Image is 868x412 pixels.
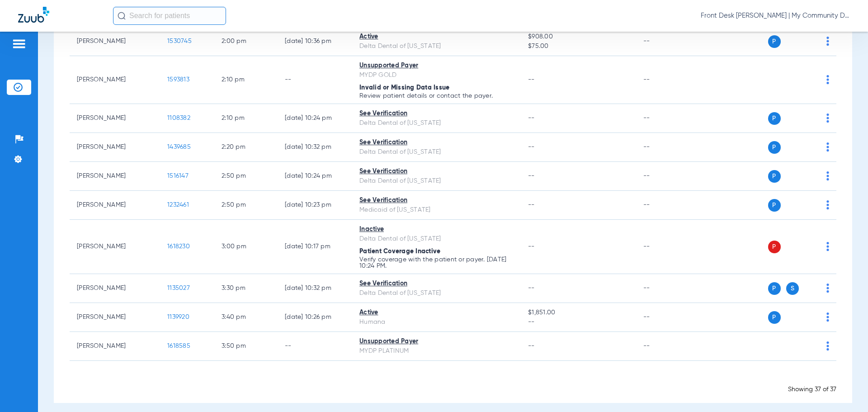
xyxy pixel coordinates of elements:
[359,176,514,186] div: Delta Dental of [US_STATE]
[826,114,829,123] img: group-dot-blue.svg
[70,191,160,220] td: [PERSON_NAME]
[70,220,160,274] td: [PERSON_NAME]
[528,115,535,121] span: --
[167,38,192,44] span: 1530745
[359,248,440,255] span: Patient Coverage Inactive
[118,12,126,20] img: Search Icon
[826,171,829,180] img: group-dot-blue.svg
[768,35,781,48] span: P
[701,11,850,20] span: Front Desk [PERSON_NAME] | My Community Dental Centers
[768,282,781,295] span: P
[528,42,628,51] span: $75.00
[768,311,781,324] span: P
[70,27,160,56] td: [PERSON_NAME]
[528,285,535,291] span: --
[768,199,781,212] span: P
[359,225,514,234] div: Inactive
[359,196,514,205] div: See Verification
[278,220,352,274] td: [DATE] 10:17 PM
[214,332,278,361] td: 3:50 PM
[528,243,535,250] span: --
[214,191,278,220] td: 2:50 PM
[359,337,514,346] div: Unsupported Payer
[278,162,352,191] td: [DATE] 10:24 PM
[636,133,697,162] td: --
[359,346,514,356] div: MYDP PLATINUM
[167,202,189,208] span: 1232461
[214,104,278,133] td: 2:10 PM
[359,234,514,244] div: Delta Dental of [US_STATE]
[636,56,697,104] td: --
[528,76,535,83] span: --
[528,32,628,42] span: $908.00
[278,274,352,303] td: [DATE] 10:32 PM
[528,202,535,208] span: --
[359,256,514,269] p: Verify coverage with the patient or payer. [DATE] 10:24 PM.
[167,243,190,250] span: 1618230
[636,303,697,332] td: --
[359,138,514,147] div: See Verification
[359,109,514,118] div: See Verification
[768,141,781,154] span: P
[214,133,278,162] td: 2:20 PM
[823,369,868,412] iframe: Chat Widget
[214,162,278,191] td: 2:50 PM
[528,317,628,327] span: --
[278,133,352,162] td: [DATE] 10:32 PM
[359,205,514,215] div: Medicaid of [US_STATE]
[167,76,189,83] span: 1593813
[826,200,829,209] img: group-dot-blue.svg
[788,386,836,393] span: Showing 37 of 37
[359,308,514,317] div: Active
[528,343,535,349] span: --
[70,303,160,332] td: [PERSON_NAME]
[167,343,190,349] span: 1618585
[214,220,278,274] td: 3:00 PM
[70,56,160,104] td: [PERSON_NAME]
[278,56,352,104] td: --
[359,61,514,71] div: Unsupported Payer
[359,32,514,42] div: Active
[167,144,191,150] span: 1439685
[786,282,799,295] span: S
[826,284,829,293] img: group-dot-blue.svg
[826,313,829,322] img: group-dot-blue.svg
[113,7,226,25] input: Search for patients
[18,7,49,23] img: Zuub Logo
[359,93,514,99] p: Review patient details or contact the payer.
[359,289,514,298] div: Delta Dental of [US_STATE]
[359,85,449,91] span: Invalid or Missing Data Issue
[359,167,514,176] div: See Verification
[278,104,352,133] td: [DATE] 10:24 PM
[278,332,352,361] td: --
[167,285,190,291] span: 1135027
[359,42,514,51] div: Delta Dental of [US_STATE]
[528,144,535,150] span: --
[636,162,697,191] td: --
[214,274,278,303] td: 3:30 PM
[70,332,160,361] td: [PERSON_NAME]
[768,241,781,253] span: P
[636,274,697,303] td: --
[528,173,535,179] span: --
[636,191,697,220] td: --
[70,104,160,133] td: [PERSON_NAME]
[359,147,514,157] div: Delta Dental of [US_STATE]
[826,142,829,152] img: group-dot-blue.svg
[12,38,26,49] img: hamburger-icon
[359,118,514,128] div: Delta Dental of [US_STATE]
[768,170,781,183] span: P
[636,27,697,56] td: --
[167,115,190,121] span: 1108382
[636,104,697,133] td: --
[278,191,352,220] td: [DATE] 10:23 PM
[214,303,278,332] td: 3:40 PM
[167,314,189,320] span: 1139920
[278,27,352,56] td: [DATE] 10:36 PM
[826,75,829,84] img: group-dot-blue.svg
[70,133,160,162] td: [PERSON_NAME]
[70,274,160,303] td: [PERSON_NAME]
[636,332,697,361] td: --
[826,242,829,251] img: group-dot-blue.svg
[214,27,278,56] td: 2:00 PM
